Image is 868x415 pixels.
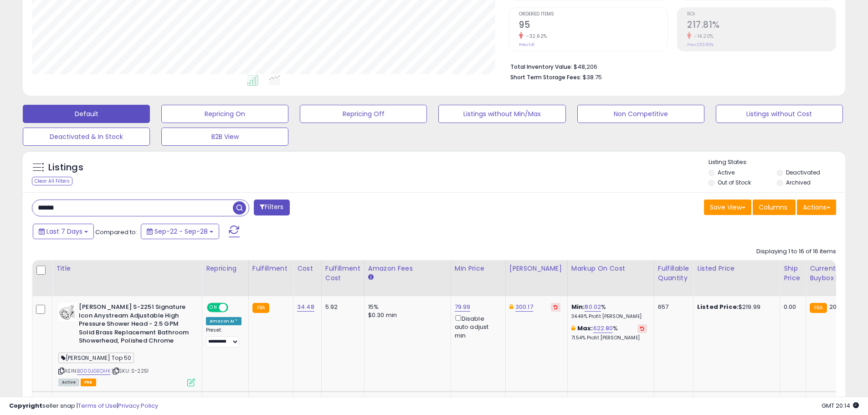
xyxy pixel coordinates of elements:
[709,158,845,167] p: Listing States:
[519,42,534,47] small: Prev: 141
[515,302,533,312] a: 300.17
[687,12,836,17] span: ROI
[56,264,198,273] div: Title
[718,169,734,176] label: Active
[571,313,647,320] p: 34.49% Profit [PERSON_NAME]
[704,200,751,215] button: Save View
[48,161,83,174] h5: Listings
[697,303,773,311] div: $219.99
[58,303,195,385] div: ASIN:
[9,401,42,410] strong: Copyright
[822,401,859,410] span: 2025-10-6 20:14 GMT
[523,33,547,40] small: -32.62%
[297,302,314,312] a: 34.48
[79,303,190,348] b: [PERSON_NAME] S-2251 Signature Icon Anystream Adjustable High Pressure Shower Head - 2.5 GPM Soli...
[254,200,289,215] button: Filters
[78,401,117,410] a: Terms of Use
[577,105,704,123] button: Non Competitive
[571,303,647,320] div: %
[9,402,158,410] div: seller snap | |
[585,302,601,312] a: 80.02
[58,379,79,386] span: All listings currently available for purchase on Amazon
[571,264,650,273] div: Markup on Cost
[753,200,796,215] button: Columns
[23,105,150,123] button: Default
[577,324,593,333] b: Max:
[829,302,840,311] span: 207
[697,302,739,311] b: Listed Price:
[227,304,241,312] span: OFF
[77,367,110,375] a: B000JGEOHK
[81,379,96,386] span: FBA
[95,228,137,236] span: Compared to:
[58,303,77,321] img: 41HoaXlsMXL._SL40_.jpg
[784,264,802,283] div: Ship Price
[297,264,318,273] div: Cost
[784,303,799,311] div: 0.00
[141,224,219,239] button: Sep-22 - Sep-28
[325,303,357,311] div: 5.92
[697,264,776,273] div: Listed Price
[583,73,602,82] span: $38.75
[519,20,668,32] h2: 95
[46,227,82,236] span: Last 7 Days
[33,224,94,239] button: Last 7 Days
[161,128,288,146] button: B2B View
[571,302,585,311] b: Min:
[112,367,149,374] span: | SKU: S-2251
[455,302,471,312] a: 79.99
[759,203,787,212] span: Columns
[455,313,498,340] div: Disable auto adjust min
[252,303,269,313] small: FBA
[161,105,288,123] button: Repricing On
[252,264,289,273] div: Fulfillment
[810,264,857,283] div: Current Buybox Price
[658,264,689,283] div: Fulfillable Quantity
[58,353,134,363] span: [PERSON_NAME] Top 50
[438,105,565,123] button: Listings without Min/Max
[23,128,150,146] button: Deactivated & In Stock
[510,73,581,81] b: Short Term Storage Fees:
[687,42,714,47] small: Prev: 253.86%
[718,179,751,186] label: Out of Stock
[206,264,245,273] div: Repricing
[368,264,447,273] div: Amazon Fees
[519,12,668,17] span: Ordered Items
[208,304,219,312] span: ON
[368,303,444,311] div: 15%
[368,273,374,282] small: Amazon Fees.
[786,179,811,186] label: Archived
[658,303,686,311] div: 657
[455,264,502,273] div: Min Price
[786,169,820,176] label: Deactivated
[300,105,427,123] button: Repricing Off
[325,264,360,283] div: Fulfillment Cost
[571,335,647,341] p: 71.54% Profit [PERSON_NAME]
[567,260,654,296] th: The percentage added to the cost of goods (COGS) that forms the calculator for Min & Max prices.
[716,105,843,123] button: Listings without Cost
[32,177,72,185] div: Clear All Filters
[691,33,714,40] small: -14.20%
[510,61,829,72] li: $48,206
[206,317,241,325] div: Amazon AI *
[571,324,647,341] div: %
[510,63,572,71] b: Total Inventory Value:
[206,327,241,348] div: Preset:
[118,401,158,410] a: Privacy Policy
[810,303,827,313] small: FBA
[509,264,564,273] div: [PERSON_NAME]
[797,200,836,215] button: Actions
[687,20,836,32] h2: 217.81%
[154,227,208,236] span: Sep-22 - Sep-28
[756,247,836,256] div: Displaying 1 to 16 of 16 items
[593,324,613,333] a: 622.80
[368,311,444,319] div: $0.30 min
